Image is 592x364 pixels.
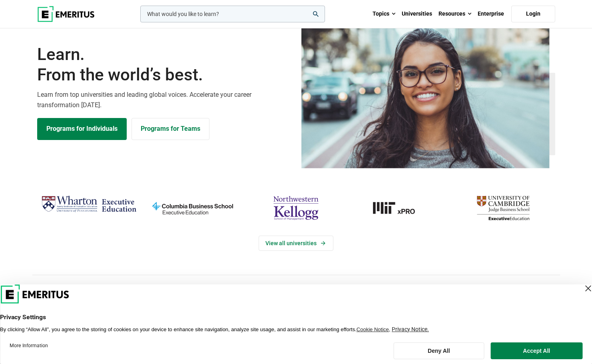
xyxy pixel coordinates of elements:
span: From the world’s best. [37,65,291,85]
a: Login [511,6,555,22]
img: columbia-business-school [145,192,240,224]
a: Explore for Business [132,118,209,140]
img: Learn from the world's best [301,22,550,168]
input: woocommerce-product-search-field-0 [140,6,325,22]
p: Learn from top universities and leading global voices. Accelerate your career transformation [DATE]. [37,90,291,110]
img: northwestern-kellogg [248,192,344,224]
a: View Universities [259,236,333,251]
img: MIT xPRO [352,192,447,224]
img: Wharton Executive Education [41,192,137,216]
a: MIT-xPRO [352,192,447,224]
h1: Learn. [37,44,291,85]
a: Explore Programs [37,118,127,140]
img: cambridge-judge-business-school [455,192,551,224]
